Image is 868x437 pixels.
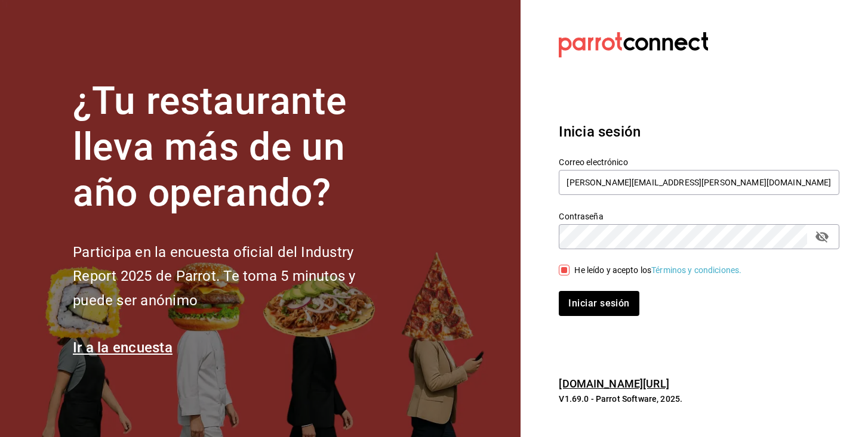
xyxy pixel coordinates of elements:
label: Correo electrónico [559,158,839,166]
h2: Participa en la encuesta oficial del Industry Report 2025 de Parrot. Te toma 5 minutos y puede se... [73,240,395,313]
div: He leído y acepto los [574,264,741,277]
button: Iniciar sesión [559,291,639,316]
a: [DOMAIN_NAME][URL] [559,377,669,390]
input: Ingresa tu correo electrónico [559,170,839,195]
button: passwordField [812,227,832,247]
p: V1.69.0 - Parrot Software, 2025. [559,393,839,405]
a: Términos y condiciones. [651,265,741,275]
label: Contraseña [559,212,839,221]
a: Ir a la encuesta [73,339,173,356]
h1: ¿Tu restaurante lleva más de un año operando? [73,79,395,216]
h3: Inicia sesión [559,121,839,142]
